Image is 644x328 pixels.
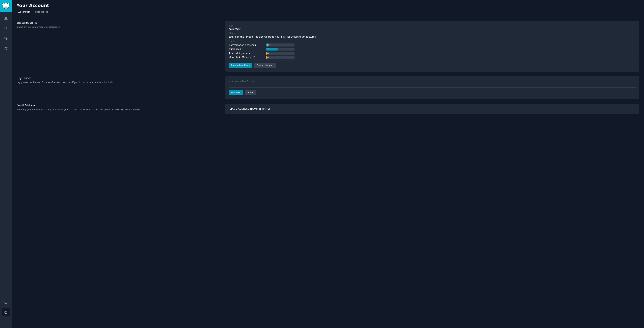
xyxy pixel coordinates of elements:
[16,76,222,80] h3: Day Passes
[254,63,276,68] a: Contact Support
[229,25,233,28] div: Type
[229,47,241,51] div: Audiences
[225,104,639,114] div: [EMAIL_ADDRESS][DOMAIN_NAME]
[266,52,270,55] div: 0 / 0
[229,52,250,55] div: Tracked Keywords
[16,3,49,8] h2: Your Account
[16,26,222,29] p: Status of your GummySearch subscription
[16,104,222,107] h3: Email Address
[16,9,32,16] a: Subscription
[229,63,252,68] a: Browse Paid Plans
[245,90,256,95] a: About
[229,56,259,59] div: Monthly AI Minutes
[2,3,10,9] img: GummySearch logo
[229,90,243,95] a: Purchase
[229,40,235,43] div: Limits
[266,48,270,51] div: 2 / 5
[229,35,636,39] div: You're on the limited free tier. Upgrade your plan for the .
[266,43,271,46] div: 3 / 50
[266,56,270,59] div: 0 / 0
[229,27,636,31] div: Free Tier
[229,83,636,86] div: 0
[295,35,316,38] a: premium features
[34,9,49,16] a: Notifications
[18,11,30,14] span: Subscription
[229,32,235,35] div: About
[16,81,222,84] p: Day passes can be used for one-off research sessions if you do not have an active subscription
[16,21,222,25] h3: Subscription Plan
[229,43,256,47] div: Conversation Searches
[16,108,222,111] p: To modify your email or make any changes to your account, please send an email to [EMAIL_ADDRESS]...
[35,11,48,14] span: Notifications
[229,80,254,83] div: Your Unused Day Passes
